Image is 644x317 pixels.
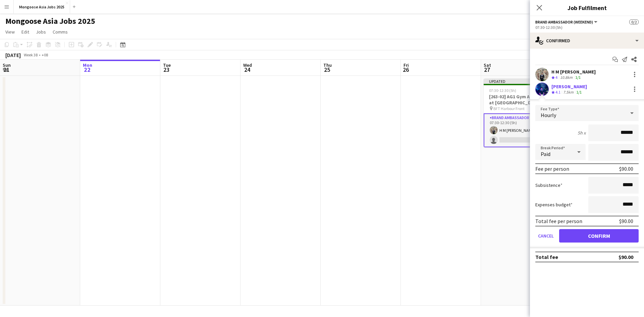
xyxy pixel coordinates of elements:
span: 27 [483,66,491,73]
span: 4 [555,75,557,80]
button: Mongoose Asia Jobs 2025 [14,0,70,13]
span: Brand Ambassador (weekend) [535,19,593,24]
span: BFT Harbour Front [493,106,525,111]
span: 21 [2,66,11,73]
a: Comms [50,28,70,36]
div: 7.5km [562,90,575,95]
span: Fri [404,62,409,68]
div: H M [PERSON_NAME] [551,69,596,75]
span: 24 [242,66,252,73]
span: View [5,29,15,35]
span: 07:30-12:30 (5h) [489,88,516,93]
div: [PERSON_NAME] [551,84,587,90]
a: Jobs [33,28,49,36]
label: Expenses budget [535,202,573,208]
label: Subsistence [535,182,562,188]
span: Edit [21,29,29,35]
app-skills-label: 1/1 [575,75,581,80]
app-job-card: Updated07:30-12:30 (5h)1/2[263-02] AG1 Gym Activation at [GEOGRAPHIC_DATA] BFT Harbour Front1 Rol... [484,78,559,147]
h3: [263-02] AG1 Gym Activation at [GEOGRAPHIC_DATA] [484,94,559,106]
div: 10.8km [559,75,574,81]
div: 5h x [578,130,586,136]
span: Mon [83,62,92,68]
span: Comms [53,29,68,35]
span: 25 [322,66,332,73]
span: Thu [323,62,332,68]
span: Wed [243,62,252,68]
h1: Mongoose Asia Jobs 2025 [5,16,95,26]
span: Paid [541,151,550,157]
app-skills-label: 1/1 [576,90,582,95]
button: Brand Ambassador (weekend) [535,19,598,24]
button: Cancel [535,229,556,243]
div: 07:30-12:30 (5h) [535,25,639,30]
div: Total fee [535,254,558,260]
span: 0/2 [629,19,639,24]
div: Total fee per person [535,218,582,224]
div: Confirmed [530,33,644,49]
span: Jobs [36,29,46,35]
div: [DATE] [5,52,21,58]
span: 23 [162,66,171,73]
a: Edit [19,28,32,36]
button: Confirm [559,229,639,243]
span: Sat [484,62,491,68]
app-card-role: Brand Ambassador (weekend)3I1/207:30-12:30 (5h)H M [PERSON_NAME] [484,113,559,147]
span: Week 38 [22,52,39,57]
div: $90.00 [619,165,633,172]
div: +08 [42,52,48,57]
div: $90.00 [619,218,633,224]
div: Updated [484,78,559,84]
a: View [3,28,17,36]
span: Sun [3,62,11,68]
h3: Job Fulfilment [530,3,644,12]
span: 26 [402,66,409,73]
span: 22 [82,66,92,73]
span: 4.1 [555,90,560,95]
span: Tue [163,62,171,68]
div: $90.00 [619,254,633,260]
span: Hourly [541,112,556,118]
div: Fee per person [535,165,569,172]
